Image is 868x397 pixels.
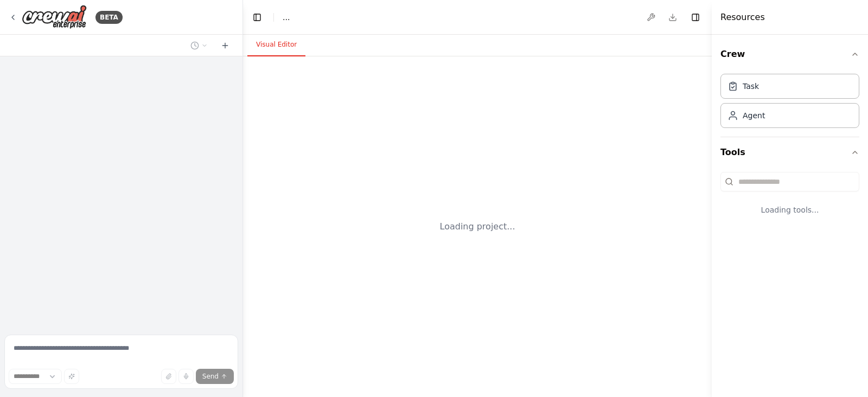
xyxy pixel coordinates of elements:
button: Improve this prompt [64,369,79,384]
div: Task [743,81,759,92]
nav: breadcrumb [283,12,290,23]
div: Tools [720,168,859,233]
span: ... [283,12,290,23]
button: Hide right sidebar [688,10,703,25]
div: Loading tools... [720,196,859,224]
div: Loading project... [440,220,515,233]
button: Click to speak your automation idea [178,369,194,384]
h4: Resources [720,11,765,24]
button: Send [196,369,234,384]
button: Tools [720,137,859,168]
button: Upload files [161,369,176,384]
button: Start a new chat [216,39,234,52]
button: Visual Editor [247,34,305,56]
img: Logo [22,5,87,29]
button: Switch to previous chat [186,39,212,52]
div: BETA [95,11,123,24]
button: Crew [720,39,859,69]
button: Hide left sidebar [250,10,265,25]
div: Agent [743,110,765,121]
span: Send [202,372,219,381]
div: Crew [720,69,859,137]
